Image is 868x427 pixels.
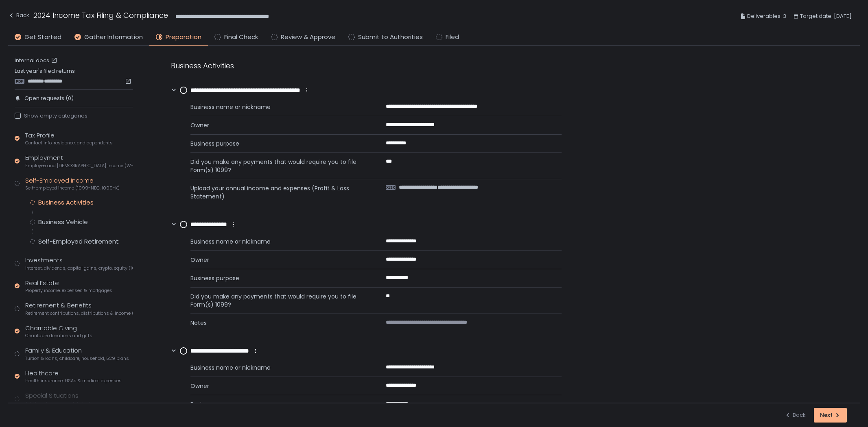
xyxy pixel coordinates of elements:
[25,369,122,384] div: Healthcare
[15,57,59,64] a: Internal docs
[25,333,92,339] span: Charitable donations and gifts
[190,382,366,390] span: Owner
[190,139,366,148] span: Business purpose
[24,95,74,102] span: Open requests (0)
[25,355,129,362] span: Tuition & loans, childcare, household, 529 plans
[25,288,112,294] span: Property income, expenses & mortgages
[190,121,366,129] span: Owner
[281,33,335,42] span: Review & Approve
[190,364,366,372] span: Business name or nickname
[358,33,423,42] span: Submit to Authorities
[25,378,122,384] span: Health insurance, HSAs & medical expenses
[814,408,847,423] button: Next
[25,324,92,339] div: Charitable Giving
[166,33,201,42] span: Preparation
[25,301,133,316] div: Retirement & Benefits
[24,33,61,42] span: Get Started
[25,310,133,316] span: Retirement contributions, distributions & income (1099-R, 5498)
[25,131,113,146] div: Tax Profile
[25,265,133,271] span: Interest, dividends, capital gains, crypto, equity (1099s, K-1s)
[25,346,129,362] div: Family & Education
[8,11,29,20] div: Back
[190,184,366,200] span: Upload your annual income and expenses (Profit & Loss Statement)
[190,256,366,264] span: Owner
[25,163,133,169] span: Employee and [DEMOGRAPHIC_DATA] income (W-2s)
[224,33,258,42] span: Final Check
[800,11,852,21] span: Target date: [DATE]
[33,10,168,21] h1: 2024 Income Tax Filing & Compliance
[25,140,113,146] span: Contact info, residence, and dependents
[38,198,94,207] div: Business Activities
[190,274,366,282] span: Business purpose
[38,218,88,226] div: Business Vehicle
[190,400,366,408] span: Business purpose
[25,176,120,192] div: Self-Employed Income
[820,412,841,419] div: Next
[8,10,29,23] button: Back
[190,158,366,174] span: Did you make any payments that would require you to file Form(s) 1099?
[25,185,120,191] span: Self-employed income (1099-NEC, 1099-K)
[190,237,366,246] span: Business name or nickname
[38,237,119,246] div: Self-Employed Retirement
[190,292,366,309] span: Did you make any payments that would require you to file Form(s) 1099?
[15,68,133,85] div: Last year's filed returns
[747,11,786,21] span: Deliverables: 3
[84,33,143,42] span: Gather Information
[25,391,100,407] div: Special Situations
[446,33,459,42] span: Filed
[785,412,806,419] div: Back
[25,153,133,169] div: Employment
[25,401,100,407] span: Additional income and deductions
[25,256,133,271] div: Investments
[25,279,112,294] div: Real Estate
[785,408,806,423] button: Back
[171,60,562,71] div: Business Activities
[190,319,366,327] span: Notes
[190,103,366,111] span: Business name or nickname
